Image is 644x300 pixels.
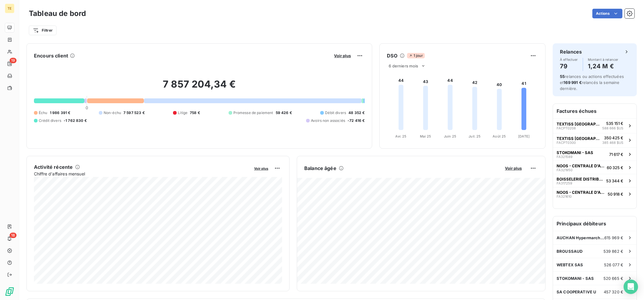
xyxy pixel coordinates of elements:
button: STOKOMANI - SASFA32158971 617 € [553,147,636,161]
span: 385 468 $US [602,140,623,145]
span: 18 [10,233,17,238]
span: BOISSELERIE DISTRIBUTION [557,177,604,181]
span: BROUSSAUD [557,249,582,254]
button: TEXTISS [GEOGRAPHIC_DATA]FACPT0300350 425 €385 468 $US [553,133,636,148]
h3: Tableau de bord [29,8,86,19]
h4: 79 [560,61,578,71]
span: -1 762 830 € [64,118,87,123]
tspan: Juil. 25 [469,134,481,138]
span: TEXTISS [GEOGRAPHIC_DATA] [557,122,600,126]
span: Débit divers [325,110,346,116]
button: NOOS - CENTRALE D'ACHATFA32161050 918 € [553,187,636,200]
button: Actions [592,9,622,18]
span: NOOS - CENTRALE D'ACHAT [557,163,604,168]
span: AUCHAN Hypermarché SAS [557,235,604,240]
span: 59 426 € [276,110,292,116]
span: 19 [10,58,17,63]
span: 169 991 € [563,80,582,85]
span: 526 077 € [604,262,623,267]
span: FACPT0300 [557,141,576,144]
span: 457 320 € [604,289,623,294]
h6: Factures échues [553,104,636,118]
span: 71 617 € [609,152,623,157]
span: TEXTISS [GEOGRAPHIC_DATA] [557,136,600,141]
span: Promesse de paiement [233,110,273,116]
button: Filtrer [29,26,56,35]
span: Échu [39,110,47,116]
span: 50 918 € [608,192,623,196]
span: Crédit divers [39,118,61,123]
span: 1 jour [407,53,425,58]
button: Voir plus [252,165,270,171]
span: Chiffre d'affaires mensuel [34,171,250,177]
tspan: Avr. 25 [396,134,407,138]
span: 7 597 523 € [123,110,145,116]
div: Open Intercom Messenger [624,280,638,294]
h6: Encours client [34,52,68,59]
span: 0 [86,105,88,110]
span: Non-échu [104,110,121,116]
span: 520 665 € [603,276,623,281]
span: 1 986 391 € [50,110,71,116]
span: Avoirs non associés [311,118,345,123]
span: 48 352 € [348,110,365,116]
span: 615 969 € [604,235,623,240]
span: FA317259 [557,181,572,185]
div: TE [5,4,14,13]
span: STOKOMANI - SAS [557,150,593,155]
span: WEBTEX SAS [557,262,583,267]
span: FA321950 [557,168,573,172]
span: Voir plus [334,53,351,58]
span: NOOS - CENTRALE D'ACHAT [557,190,605,195]
tspan: [DATE] [518,134,530,138]
span: 6 derniers mois [389,63,418,68]
span: FA321610 [557,195,572,198]
h6: Activité récente [34,163,73,171]
h6: DSO [387,52,397,59]
span: -72 416 € [348,118,365,123]
tspan: Août 25 [493,134,506,138]
span: Montant à relancer [588,58,618,61]
span: 60 325 € [607,165,623,170]
span: Litige [178,110,187,116]
span: À effectuer [560,58,578,61]
span: 588 666 $US [602,126,623,131]
span: 55 [560,74,565,79]
h6: Relances [560,48,582,55]
h4: 1,24 M € [588,61,618,71]
span: Voir plus [254,166,268,171]
span: relances ou actions effectuées et relancés la semaine dernière. [560,74,624,91]
span: 53 344 € [606,178,623,183]
h6: Balance âgée [304,165,336,172]
span: FACPT0208 [557,126,576,130]
span: STOKOMANI - SAS [557,276,594,281]
button: Voir plus [332,53,353,58]
tspan: Mai 25 [420,134,431,138]
span: SA COOPERATIVE U [557,289,596,294]
button: TEXTISS [GEOGRAPHIC_DATA]FACPT0208535 151 €588 666 $US [553,118,636,133]
button: Voir plus [503,165,524,171]
span: FA321589 [557,155,573,159]
button: BOISSELERIE DISTRIBUTIONFA31725953 344 € [553,174,636,187]
h2: 7 857 204,34 € [34,78,365,96]
h6: Principaux débiteurs [553,216,636,231]
tspan: Juin 25 [444,134,456,138]
span: Voir plus [505,166,522,171]
img: Logo LeanPay [5,287,14,296]
span: 539 862 € [603,249,623,254]
button: NOOS - CENTRALE D'ACHATFA32195060 325 € [553,161,636,174]
span: 350 425 € [604,135,623,140]
span: 535 151 € [606,121,623,126]
span: 758 € [190,110,200,116]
